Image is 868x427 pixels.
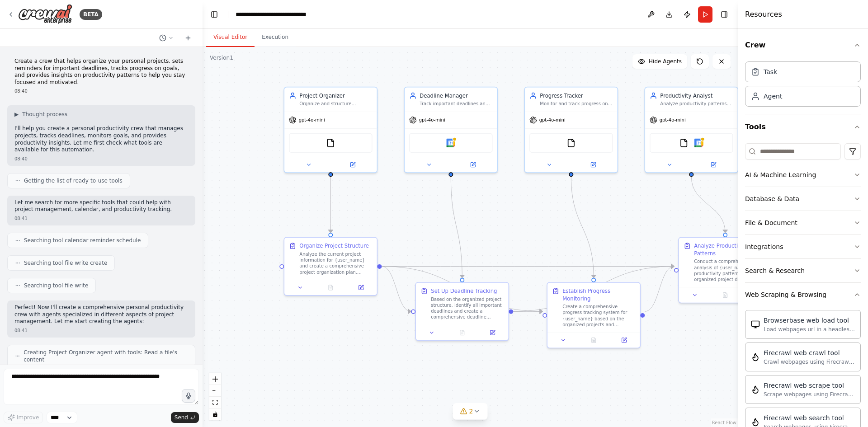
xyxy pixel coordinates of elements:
div: Agent [764,92,782,101]
button: zoom in [209,373,221,385]
div: Monitor and track progress on personal goals for {user_name}, maintaining detailed records of ach... [540,101,613,107]
span: gpt-4o-mini [660,117,686,123]
div: BETA [80,9,102,20]
div: Organize Project StructureAnalyze the current project information for {user_name} and create a co... [283,237,377,296]
button: Open in side panel [452,160,494,169]
span: gpt-4o-mini [539,117,566,123]
div: Track important deadlines and create strategic reminders for {user_name}, ensuring no critical da... [420,101,492,107]
div: React Flow controls [209,373,221,420]
span: Hide Agents [649,58,682,65]
g: Edge from 093779ed-4ab8-4054-8ded-fdea568df4ff to c6e2b22c-4399-48c4-b9c7-d65b7d49652b [447,177,466,278]
button: Open in side panel [480,328,505,337]
div: Project Organizer [299,92,372,99]
img: FirecrawlScrapeWebsiteTool [751,385,760,394]
a: React Flow attribution [712,420,736,425]
div: Progress TrackerMonitor and track progress on personal goals for {user_name}, maintaining detaile... [524,87,618,173]
div: Progress Tracker [540,92,613,99]
button: Open in side panel [331,160,374,169]
div: Project OrganizerOrganize and structure personal projects by creating comprehensive project plans... [283,87,377,173]
g: Edge from 2e4e1a91-64ce-4ea8-b852-300aa79d7714 to c6e2b22c-4399-48c4-b9c7-d65b7d49652b [382,263,411,315]
div: Crawl webpages using Firecrawl and return the contents [764,358,855,366]
button: Database & Data [745,187,861,211]
div: Deadline Manager [420,92,492,99]
div: Firecrawl web crawl tool [764,348,855,357]
div: Productivity Analyst [660,92,733,99]
img: Google Calendar [694,138,703,147]
span: 2 [469,407,473,416]
button: No output available [709,291,741,300]
img: FileReadTool [326,138,335,147]
span: Improve [17,414,39,421]
g: Edge from 925cd82d-49d8-4a17-beb0-399763004c90 to 2e4e1a91-64ce-4ea8-b852-300aa79d7714 [327,177,335,233]
div: Browserbase web load tool [764,316,855,325]
div: 08:41 [14,215,188,222]
div: Integrations [745,242,783,251]
button: File & Document [745,211,861,235]
div: Analyze Productivity PatternsConduct a comprehensive analysis of {user_name}'s productivity patte... [678,237,772,303]
button: Web Scraping & Browsing [745,283,861,306]
button: AI & Machine Learning [745,163,861,187]
div: Establish Progress MonitoringCreate a comprehensive progress tracking system for {user_name} base... [547,282,641,348]
div: Crew [745,58,861,114]
p: Perfect! Now I'll create a comprehensive personal productivity crew with agents specialized in di... [14,304,188,325]
img: Logo [18,4,72,24]
div: Analyze productivity patterns and provide actionable insights to help {user_name} optimize focus,... [660,101,733,107]
div: Conduct a comprehensive analysis of {user_name}'s productivity patterns using the organized proje... [694,258,767,282]
button: Execution [255,28,296,47]
h4: Resources [745,9,782,20]
span: Getting the list of ready-to-use tools [24,177,123,184]
div: Create a comprehensive progress tracking system for {user_name} based on the organized projects a... [562,304,635,328]
span: Creating Project Organizer agent with tools: Read a file's content [24,349,188,363]
button: Improve [4,412,43,423]
button: Open in side panel [692,160,735,169]
div: Search & Research [745,266,805,275]
div: File & Document [745,218,797,227]
div: AI & Machine Learning [745,170,816,179]
div: Web Scraping & Browsing [745,290,826,299]
button: Crew [745,33,861,58]
button: No output available [315,283,346,292]
button: No output available [578,336,609,345]
button: Search & Research [745,259,861,282]
button: Open in side panel [611,336,637,345]
div: Set Up Deadline Tracking [431,287,497,295]
div: Load webpages url in a headless browser using Browserbase and return the contents [764,326,855,333]
button: Integrations [745,235,861,258]
button: 2 [453,403,488,420]
div: Task [764,67,777,76]
div: Productivity AnalystAnalyze productivity patterns and provide actionable insights to help {user_n... [644,87,738,173]
button: Open in side panel [348,283,374,292]
button: Open in side panel [572,160,614,169]
button: fit view [209,397,221,408]
button: ▶Thought process [14,111,67,118]
div: Analyze the current project information for {user_name} and create a comprehensive project organi... [299,251,372,275]
div: 08:41 [14,327,188,334]
button: toggle interactivity [209,408,221,420]
div: Firecrawl web scrape tool [764,381,855,390]
button: Hide left sidebar [208,8,221,21]
div: Based on the organized project structure, identify all important deadlines and create a comprehen... [431,296,504,320]
span: Searching tool calendar reminder schedule [24,237,141,244]
div: Version 1 [210,54,233,61]
span: ▶ [14,111,19,118]
img: FirecrawlSearchTool [751,418,760,427]
g: Edge from a00fee48-5028-43a7-9b67-3ef415f025e1 to a6868f41-9462-4147-aed0-29e9aa9f2fdf [645,263,674,315]
g: Edge from f5d369c9-f533-4151-906a-48dd4cf58892 to a6868f41-9462-4147-aed0-29e9aa9f2fdf [688,177,729,233]
span: Searching tool file write [24,282,88,289]
span: Searching tool file write create [24,259,107,267]
div: Establish Progress Monitoring [562,287,635,302]
span: Send [175,414,188,421]
div: 08:40 [14,88,188,94]
span: gpt-4o-mini [299,117,325,123]
div: Database & Data [745,194,799,203]
div: Scrape webpages using Firecrawl and return the contents [764,391,855,398]
nav: breadcrumb [236,10,307,19]
p: I'll help you create a personal productivity crew that manages projects, tracks deadlines, monito... [14,125,188,153]
div: Organize and structure personal projects by creating comprehensive project plans, breaking down l... [299,101,372,107]
div: Organize Project Structure [299,242,368,250]
button: Start a new chat [181,33,195,43]
button: Hide right sidebar [718,8,731,21]
div: Set Up Deadline TrackingBased on the organized project structure, identify all important deadline... [415,282,509,341]
button: Switch to previous chat [156,33,177,43]
button: Click to speak your automation idea [182,389,195,403]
